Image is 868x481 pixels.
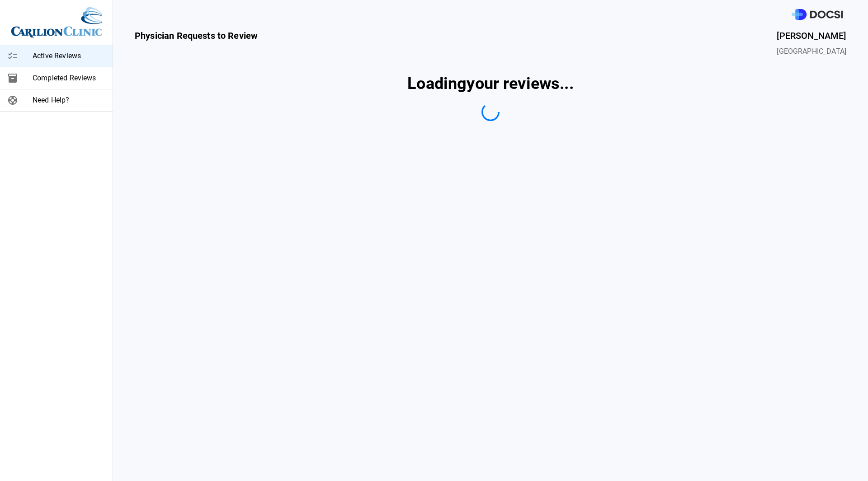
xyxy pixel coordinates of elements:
span: Loading your reviews ... [407,71,573,96]
span: [GEOGRAPHIC_DATA] [777,46,846,57]
span: Active Reviews [33,51,105,61]
span: Need Help? [33,95,105,106]
img: Site Logo [11,7,102,37]
span: Physician Requests to Review [135,29,258,57]
img: DOCSI Logo [792,9,843,20]
span: [PERSON_NAME] [777,29,846,42]
span: Completed Reviews [33,73,105,84]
